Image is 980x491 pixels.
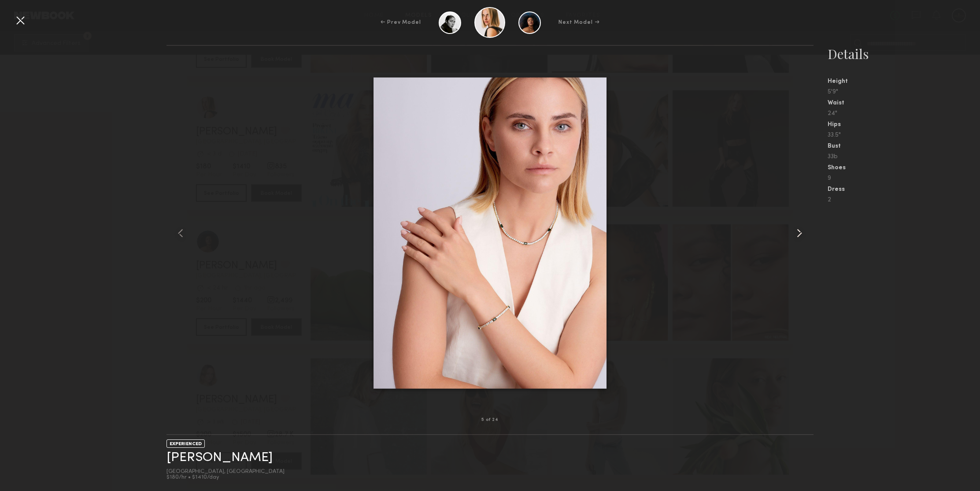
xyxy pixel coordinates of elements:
[828,143,980,149] div: Bust
[828,165,980,171] div: Shoes
[828,111,980,117] div: 24"
[166,475,285,480] div: $180/hr • $1410/day
[828,175,980,182] div: 9
[828,186,980,193] div: Dress
[828,197,980,203] div: 2
[558,19,599,26] div: Next Model →
[166,439,205,448] div: EXPERIENCED
[828,132,980,138] div: 33.5"
[166,469,285,475] div: [GEOGRAPHIC_DATA], [GEOGRAPHIC_DATA]
[828,78,980,85] div: Height
[166,451,273,465] a: [PERSON_NAME]
[381,19,421,26] div: ← Prev Model
[481,418,498,422] div: 5 of 24
[828,100,980,106] div: Waist
[828,45,980,63] div: Details
[828,154,980,160] div: 33b
[828,122,980,128] div: Hips
[828,89,980,95] div: 5'9"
